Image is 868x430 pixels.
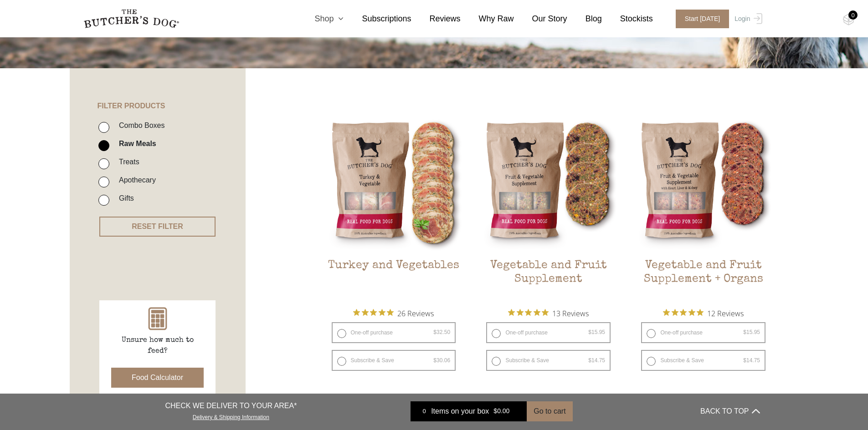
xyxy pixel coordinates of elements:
[848,10,858,20] div: 0
[743,329,746,335] span: $
[508,306,589,320] button: Rated 4.9 out of 5 stars from 13 reviews. Jump to reviews.
[588,357,591,364] span: $
[588,329,591,335] span: $
[433,357,437,364] span: $
[332,322,456,343] label: One-off purchase
[567,13,602,25] a: Blog
[325,114,463,302] a: Turkey and VegetablesTurkey and Vegetables
[527,401,572,421] button: Go to cart
[732,10,762,28] a: Login
[667,10,733,28] a: Start [DATE]
[411,13,461,25] a: Reviews
[114,174,156,186] label: Apothecary
[486,322,611,343] label: One-off purchase
[493,408,509,415] bdi: 0.00
[433,329,437,335] span: $
[325,114,463,252] img: Turkey and Vegetables
[114,137,156,150] label: Raw Meals
[99,217,216,237] button: RESET FILTER
[634,259,772,302] h2: Vegetable and Fruit Supplement + Organs
[433,357,450,364] bdi: 30.06
[663,306,744,320] button: Rated 4.8 out of 5 stars from 12 reviews. Jump to reviews.
[70,68,246,110] h4: FILTER PRODUCTS
[514,13,567,25] a: Our Story
[165,400,297,411] p: CHECK WE DELIVER TO YOUR AREA*
[417,407,431,416] div: 0
[743,357,746,364] span: $
[743,357,760,364] bdi: 14.75
[296,13,344,25] a: Shop
[743,329,760,335] bdi: 15.95
[602,13,653,25] a: Stockists
[353,306,434,320] button: Rated 4.9 out of 5 stars from 26 reviews. Jump to reviews.
[114,156,139,168] label: Treats
[411,401,527,421] a: 0 Items on your box $0.00
[676,10,729,28] span: Start [DATE]
[112,335,203,357] p: Unsure how much to feed?
[634,114,772,302] a: Vegetable and Fruit Supplement + OrgansVegetable and Fruit Supplement + Organs
[486,350,611,371] label: Subscribe & Save
[114,192,134,204] label: Gifts
[588,357,605,364] bdi: 14.75
[641,322,765,343] label: One-off purchase
[397,306,434,320] span: 26 Reviews
[700,400,760,422] button: BACK TO TOP
[552,306,589,320] span: 13 Reviews
[114,119,165,132] label: Combo Boxes
[433,329,450,335] bdi: 32.50
[431,406,489,417] span: Items on your box
[634,114,772,252] img: Vegetable and Fruit Supplement + Organs
[479,114,617,252] img: Vegetable and Fruit Supplement
[843,14,854,25] img: TBD_Cart-Empty.png
[479,259,617,302] h2: Vegetable and Fruit Supplement
[461,13,514,25] a: Why Raw
[588,329,605,335] bdi: 15.95
[344,13,411,25] a: Subscriptions
[111,368,204,388] button: Food Calculator
[332,350,456,371] label: Subscribe & Save
[479,114,617,302] a: Vegetable and Fruit SupplementVegetable and Fruit Supplement
[707,306,744,320] span: 12 Reviews
[193,412,269,420] a: Delivery & Shipping Information
[325,259,463,302] h2: Turkey and Vegetables
[493,408,497,415] span: $
[641,350,765,371] label: Subscribe & Save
